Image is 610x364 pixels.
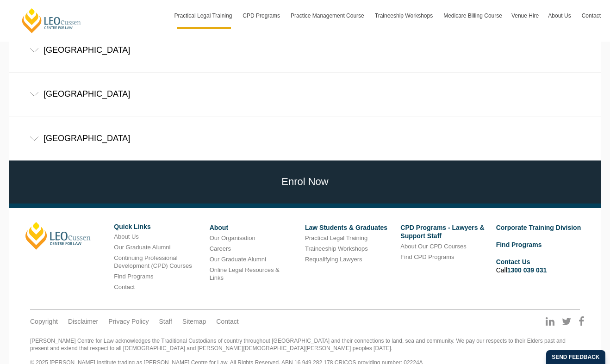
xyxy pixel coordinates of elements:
[439,2,507,29] a: Medicare Billing Course
[68,317,98,326] a: Disclaimer
[114,244,170,251] a: Our Graduate Alumni
[114,284,135,290] a: Contact
[210,224,228,231] a: About
[305,234,367,241] a: Practical Legal Training
[114,233,138,240] a: About Us
[6,160,604,204] a: Enrol Now
[170,2,238,29] a: Practical Legal Training
[400,243,466,250] a: About Our CPD Courses
[238,2,286,29] a: CPD Programs
[305,256,362,263] a: Requalifying Lawyers
[577,2,605,29] a: Contact
[114,273,153,280] a: Find Programs
[182,317,206,326] a: Sitemap
[400,224,484,240] a: CPD Programs - Lawyers & Support Staff
[30,317,58,326] a: Copyright
[9,29,601,72] div: [GEOGRAPHIC_DATA]
[216,317,238,326] a: Contact
[305,245,368,252] a: Traineeship Workshops
[210,234,255,241] a: Our Organisation
[9,73,601,116] div: [GEOGRAPHIC_DATA]
[210,266,280,281] a: Online Legal Resources & Links
[286,2,370,29] a: Practice Management Course
[400,253,454,260] a: Find CPD Programs
[25,222,91,250] a: [PERSON_NAME]
[108,317,149,326] a: Privacy Policy
[507,2,543,29] a: Venue Hire
[114,254,192,269] a: Continuing Professional Development (CPD) Courses
[370,2,439,29] a: Traineeship Workshops
[159,317,172,326] a: Staff
[9,117,601,160] div: [GEOGRAPHIC_DATA]
[402,126,587,341] iframe: LiveChat chat widget
[21,7,82,34] a: [PERSON_NAME] Centre for Law
[210,245,231,252] a: Careers
[210,256,266,263] a: Our Graduate Alumni
[543,2,577,29] a: About Us
[114,223,202,230] h6: Quick Links
[305,224,387,231] a: Law Students & Graduates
